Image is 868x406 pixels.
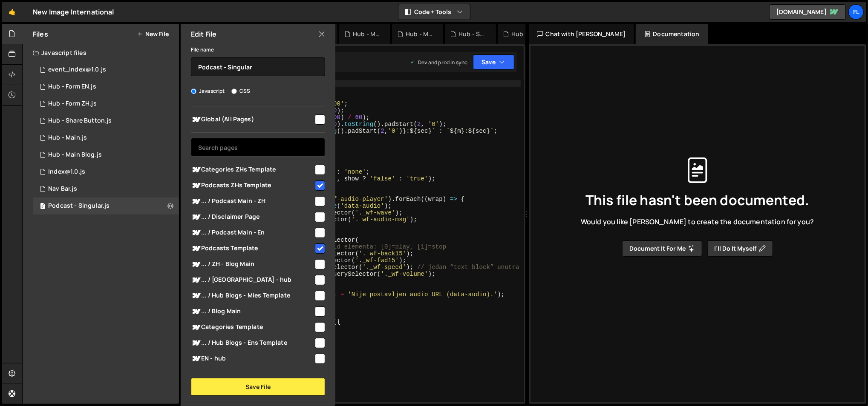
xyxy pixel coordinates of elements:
[33,29,48,39] h2: Files
[33,197,179,214] : 15795/46556.js
[231,87,250,95] label: CSS
[33,7,114,17] div: New Image International
[33,146,179,163] div: 15795/46353.js
[191,114,314,125] span: Global (All Pages)
[48,66,106,74] div: event_index@1.0.js
[48,168,85,176] div: Index@1.0.js
[406,30,433,38] div: Hub - Main.js
[33,180,179,197] div: 15795/46513.js
[191,57,325,76] input: Name
[707,240,773,257] button: I’ll do it myself
[581,217,814,226] span: Would you like [PERSON_NAME] to create the documentation for you?
[48,134,87,142] div: Hub - Main.js
[191,46,214,54] label: File name
[191,89,196,94] input: Javascript
[33,95,179,112] div: 15795/47675.js
[769,4,846,20] a: [DOMAIN_NAME]
[191,275,314,285] span: ... / [GEOGRAPHIC_DATA] - hub
[636,24,708,44] div: Documentation
[459,30,486,38] div: Hub - Share Button.js
[191,338,314,348] span: ... / Hub Blogs - Ens Template
[353,30,380,38] div: Hub - Main Blog.js
[48,151,102,159] div: Hub - Main Blog.js
[48,100,97,108] div: Hub - Form ZH.js
[48,117,112,125] div: Hub - Share Button.js
[191,29,216,39] h2: Edit File
[191,378,325,396] button: Save File
[622,240,702,257] button: Document it for me
[409,59,467,66] div: Dev and prod in sync
[191,291,314,301] span: ... / Hub Blogs - Mies Template
[191,243,314,254] span: Podcasts Template
[137,31,169,37] button: New File
[33,163,179,180] div: 15795/44313.js
[473,54,514,70] button: Save
[848,4,864,20] a: Fl
[191,228,314,238] span: ... / Podcast Main - En
[48,185,77,193] div: Nav Bar.js
[48,202,110,210] div: Podcast - Singular.js
[33,129,179,146] div: 15795/46323.js
[191,306,314,317] span: ... / Blog Main
[2,2,23,22] a: 🤙
[585,193,809,207] span: This file hasn't been documented.
[191,180,314,191] span: Podcasts ZHs Template
[191,87,225,95] label: Javascript
[191,259,314,269] span: ... / ZH - Blog Main
[191,354,314,364] span: EN - hub
[191,138,325,157] input: Search pages
[191,165,314,175] span: Categories ZHs Template
[23,44,179,61] div: Javascript files
[529,24,634,44] div: Chat with [PERSON_NAME]
[191,212,314,222] span: ... / Disclaimer Page
[40,203,45,210] span: 2
[191,322,314,332] span: Categories Template
[33,78,179,95] div: 15795/47676.js
[33,112,179,129] div: 15795/47629.js
[48,83,96,91] div: Hub - Form EN.js
[33,61,179,78] div: 15795/42190.js
[231,89,237,94] input: CSS
[511,30,539,38] div: Hub - Form EN.js
[191,196,314,206] span: ... / Podcast Main - ZH
[398,4,470,20] button: Code + Tools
